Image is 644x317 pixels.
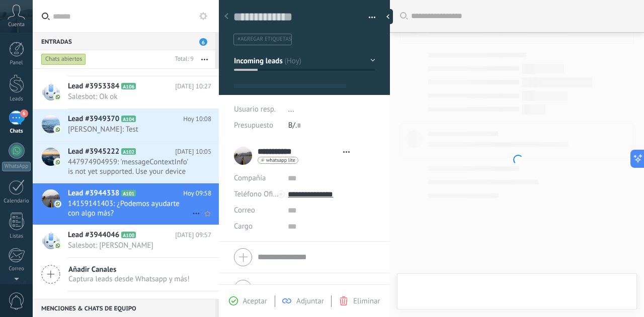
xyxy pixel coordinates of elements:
div: Listas [2,233,31,240]
a: Lead #3949370 A104 Hoy 10:08 [PERSON_NAME]: Test [33,109,219,141]
button: Correo [234,202,255,219]
div: Leads [2,96,31,102]
button: Más [194,50,215,68]
div: Presupuesto [234,118,281,134]
div: Total: 9 [171,54,194,64]
div: Entradas [33,32,215,50]
div: Ocultar [383,9,393,24]
div: Correo [2,266,31,272]
span: Lead #3944046 [68,230,119,240]
span: Aceptar [243,296,267,306]
span: 447974904959: 'messageContextInfo' is not yet supported. Use your device to view this message. [68,157,192,176]
span: Cargo [234,223,253,230]
span: [DATE] 09:57 [175,230,211,240]
span: Captura leads desde Whatsapp y más! [68,274,190,284]
div: Chats abiertos [41,53,86,65]
span: A100 [121,232,136,238]
span: Salesbot: Ok ok [68,92,192,101]
div: Usuario resp. [234,101,281,118]
div: Compañía [234,170,280,186]
span: Cuenta [8,22,25,28]
span: Hoy 09:58 [183,188,211,198]
span: A106 [121,83,136,89]
a: Lead #3953384 A106 [DATE] 10:27 Salesbot: Ok ok [33,76,219,109]
img: com.amocrm.amocrmwa.svg [54,93,61,100]
img: com.amocrm.amocrmwa.svg [54,242,61,249]
a: Lead #3944046 A100 [DATE] 09:57 Salesbot: [PERSON_NAME] [33,225,219,257]
span: Lead #3944338 [68,188,119,198]
span: A102 [121,148,136,155]
a: Lead #3945222 A102 [DATE] 10:05 447974904959: 'messageContextInfo' is not yet supported. Use your... [33,142,219,183]
div: Panel [2,60,31,66]
span: whatsapp lite [266,158,295,163]
div: B/. [288,118,375,134]
a: Lead #3944338 A101 Hoy 09:58 14159141403: ¿Podemos ayudarte con algo más? [33,183,219,225]
span: Lead #3945222 [68,147,119,157]
span: Teléfono Oficina [234,189,286,199]
span: Añadir Canales [68,265,190,274]
img: com.amocrm.amocrmwa.svg [54,159,61,166]
div: WhatsApp [2,162,31,171]
span: A104 [121,116,136,122]
div: Menciones & Chats de equipo [33,299,215,317]
span: Eliminar [353,296,380,306]
span: [DATE] 10:27 [175,81,211,91]
span: Presupuesto [234,121,273,130]
span: Adjuntar [296,296,324,306]
span: Hoy 10:08 [183,114,211,124]
img: com.amocrm.amocrmwa.svg [54,126,61,133]
span: ... [288,104,294,114]
div: Chats [2,128,31,135]
img: com.amocrm.amocrmwa.svg [54,200,61,207]
button: Teléfono Oficina [234,186,280,202]
span: A101 [121,190,136,196]
span: Correo [234,205,255,215]
span: Usuario resp. [234,104,276,114]
span: [DATE] 10:05 [175,147,211,157]
span: Lead #3953384 [68,81,119,91]
span: 6 [199,38,207,46]
span: Lead #3949370 [68,114,119,124]
span: [PERSON_NAME]: Test [68,125,192,134]
span: 6 [20,110,28,118]
div: Calendario [2,198,31,204]
span: 14159141403: ¿Podemos ayudarte con algo más? [68,199,192,218]
span: #agregar etiquetas [237,36,291,43]
span: Salesbot: [PERSON_NAME] [68,241,192,250]
div: Cargo [234,219,280,235]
